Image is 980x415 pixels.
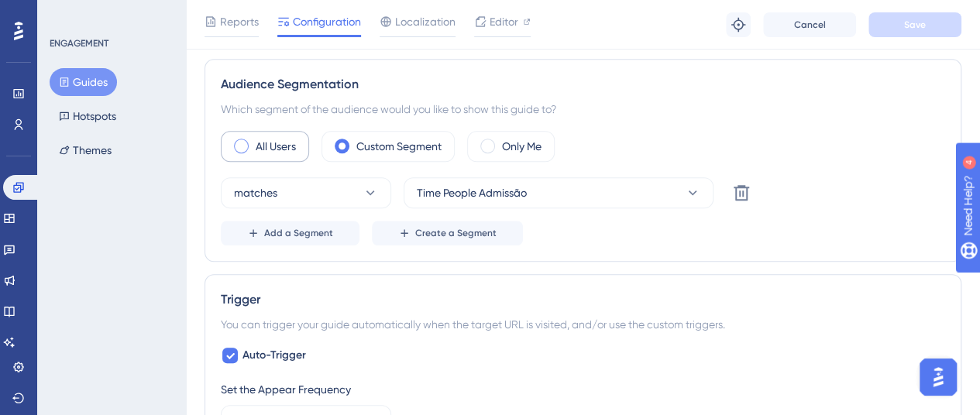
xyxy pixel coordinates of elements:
button: Create a Segment [372,221,523,245]
span: Create a Segment [415,227,497,239]
button: Add a Segment [221,221,359,245]
div: ENGAGEMENT [50,37,108,50]
div: 4 [108,8,112,20]
span: Reports [220,12,259,31]
span: Add a Segment [264,227,333,239]
span: Auto-Trigger [242,346,306,365]
button: Themes [50,136,121,164]
div: Trigger [221,290,945,309]
button: Cancel [763,12,856,37]
label: Custom Segment [356,137,442,156]
div: You can trigger your guide automatically when the target URL is visited, and/or use the custom tr... [221,315,945,334]
span: Time People Admissão [417,183,527,202]
span: Cancel [794,19,826,31]
label: All Users [256,137,296,156]
span: matches [234,183,277,202]
button: Hotspots [50,102,126,130]
span: Localization [395,12,456,31]
button: Guides [50,68,117,96]
div: Set the Appear Frequency [221,380,945,399]
button: Time People Admissão [404,177,714,208]
button: matches [221,177,391,208]
div: Audience Segmentation [221,75,945,94]
span: Save [904,19,926,31]
label: Only Me [502,137,542,156]
span: Configuration [293,12,361,31]
span: Editor [490,12,518,31]
div: Which segment of the audience would you like to show this guide to? [221,100,945,118]
button: Save [868,12,961,37]
iframe: UserGuiding AI Assistant Launcher [915,354,961,400]
span: Need Help? [36,4,97,22]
